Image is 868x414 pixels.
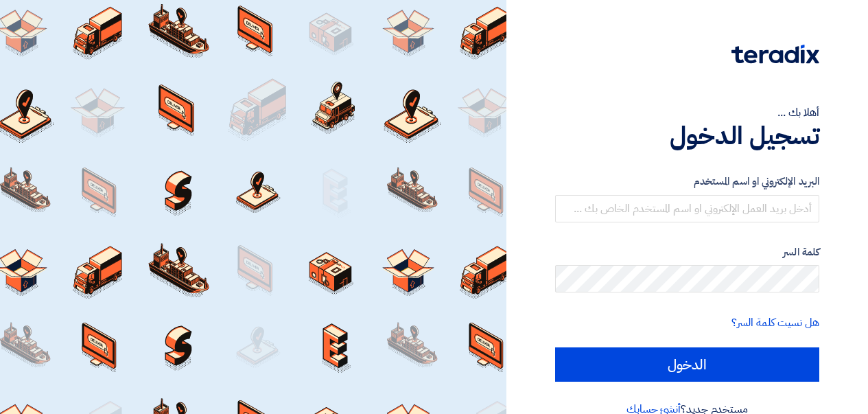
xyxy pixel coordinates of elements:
[555,104,819,121] div: أهلا بك ...
[555,174,819,189] label: البريد الإلكتروني او اسم المستخدم
[555,121,819,151] h1: تسجيل الدخول
[731,314,819,331] a: هل نسيت كلمة السر؟
[555,195,819,222] input: أدخل بريد العمل الإلكتروني او اسم المستخدم الخاص بك ...
[731,45,819,64] img: Teradix logo
[555,244,819,260] label: كلمة السر
[555,347,819,382] input: الدخول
